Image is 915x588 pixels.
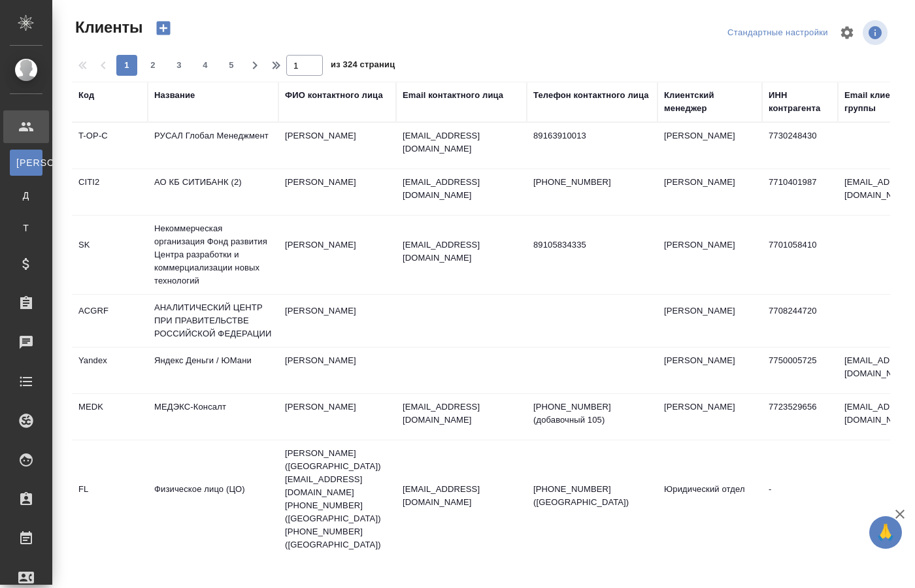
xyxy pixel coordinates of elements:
td: [PERSON_NAME] [278,169,396,215]
div: Email контактного лица [403,89,503,102]
td: [PERSON_NAME] [278,298,396,344]
button: 🙏 [869,516,902,549]
p: [EMAIL_ADDRESS][DOMAIN_NAME] [403,483,520,509]
td: SK [72,232,148,278]
span: 2 [142,59,163,72]
span: из 324 страниц [331,57,395,76]
td: [PERSON_NAME] [657,123,762,169]
span: 🙏 [874,519,897,546]
td: [PERSON_NAME] [657,298,762,344]
div: ИНН контрагента [769,89,831,115]
td: 7723529656 [762,394,838,440]
span: 4 [195,59,216,72]
td: ACGRF [72,298,148,344]
td: [PERSON_NAME] [278,394,396,440]
p: [EMAIL_ADDRESS][DOMAIN_NAME] [403,238,520,265]
td: МЕДЭКС-Консалт [148,394,278,440]
p: [EMAIL_ADDRESS][DOMAIN_NAME] [403,129,520,155]
td: [PERSON_NAME] [278,232,396,278]
a: Д [10,182,42,208]
td: АНАЛИТИЧЕСКИЙ ЦЕНТР ПРИ ПРАВИТЕЛЬСТВЕ РОССИЙСКОЙ ФЕДЕРАЦИИ [148,295,278,347]
div: Код [78,89,94,102]
p: [EMAIL_ADDRESS][DOMAIN_NAME] [403,176,520,202]
p: 89163910013 [533,129,651,142]
button: 5 [221,55,242,76]
td: FL [72,476,148,522]
td: АО КБ СИТИБАНК (2) [148,169,278,215]
span: Т [16,221,36,235]
button: Создать [148,17,179,39]
div: split button [724,23,831,43]
td: РУСАЛ Глобал Менеджмент [148,123,278,169]
td: [PERSON_NAME] [657,232,762,278]
td: Некоммерческая организация Фонд развития Центра разработки и коммерциализации новых технологий [148,216,278,294]
td: CITI2 [72,169,148,215]
td: [PERSON_NAME] [278,348,396,393]
div: Название [154,89,195,102]
td: [PERSON_NAME] [657,394,762,440]
td: Яндекс Деньги / ЮМани [148,348,278,393]
button: 3 [169,55,190,76]
span: Клиенты [72,17,142,38]
p: [EMAIL_ADDRESS][DOMAIN_NAME] [403,400,520,427]
span: [PERSON_NAME] [16,156,36,169]
td: Физическое лицо (ЦО) [148,476,278,522]
p: [PHONE_NUMBER] (добавочный 105) [533,400,651,427]
p: 89105834335 [533,238,651,252]
td: Юридический отдел [657,476,762,522]
a: Т [10,215,42,241]
td: - [762,476,838,522]
td: [PERSON_NAME] [657,348,762,393]
td: 7710401987 [762,169,838,215]
span: Настроить таблицу [831,17,863,48]
td: T-OP-C [72,123,148,169]
p: [PHONE_NUMBER] ([GEOGRAPHIC_DATA]) [533,483,651,509]
div: Телефон контактного лица [533,89,649,102]
td: MEDK [72,394,148,440]
span: 5 [221,59,242,72]
button: 4 [195,55,216,76]
button: 2 [142,55,163,76]
td: 7730248430 [762,123,838,169]
td: 7708244720 [762,298,838,344]
p: [PHONE_NUMBER] [533,176,651,189]
td: [PERSON_NAME] [657,169,762,215]
td: Yandex [72,348,148,393]
td: [PERSON_NAME] ([GEOGRAPHIC_DATA]) [EMAIL_ADDRESS][DOMAIN_NAME] [PHONE_NUMBER] ([GEOGRAPHIC_DATA])... [278,440,396,558]
a: [PERSON_NAME] [10,150,42,176]
span: Д [16,189,36,202]
span: Посмотреть информацию [863,20,890,45]
div: ФИО контактного лица [285,89,383,102]
td: 7750005725 [762,348,838,393]
td: 7701058410 [762,232,838,278]
span: 3 [169,59,190,72]
td: [PERSON_NAME] [278,123,396,169]
div: Клиентский менеджер [664,89,756,115]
